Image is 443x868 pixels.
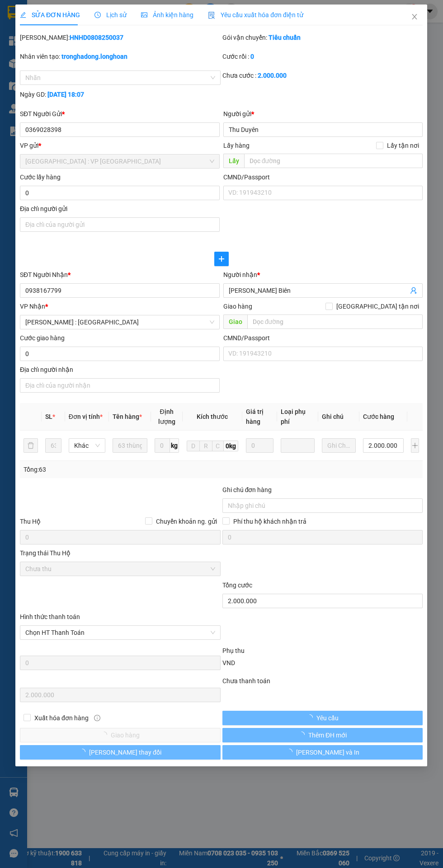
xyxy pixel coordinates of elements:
[20,141,220,150] div: VP gửi
[223,333,423,343] div: CMND/Passport
[74,439,100,452] span: Khác
[79,749,89,755] span: loading
[141,12,147,18] span: picture
[25,562,215,576] span: Chưa thu
[223,270,423,280] div: Người nhận
[246,408,264,425] span: Giá trị hàng
[20,518,41,525] span: Thu Hộ
[363,413,395,420] span: Cước hàng
[20,11,80,19] span: SỬA ĐƠN HÀNG
[223,154,244,168] span: Lấy
[222,711,423,725] button: Yêu cầu
[89,747,161,757] span: [PERSON_NAME] thay đổi
[222,498,423,513] input: Ghi chú đơn hàng
[61,53,127,60] b: tronghadong.longhoan
[277,403,319,431] th: Loại phụ phí
[298,732,308,738] span: loading
[250,53,254,60] b: 0
[113,438,147,453] input: VD: Bàn, Ghế
[20,728,221,742] button: Giao hàng
[20,334,65,342] label: Cước giao hàng
[224,441,239,451] span: 0kg
[158,408,175,425] span: Định lượng
[20,365,220,375] div: Địa chỉ người nhận
[223,314,247,329] span: Giao
[187,441,200,451] input: D
[296,747,359,757] span: [PERSON_NAME] và In
[244,154,423,168] input: Dọc đường
[197,413,228,420] span: Kích thước
[221,676,424,686] div: Chưa thanh toán
[222,486,272,493] label: Ghi chú đơn hàng
[411,438,419,453] button: plus
[25,155,214,168] span: Hà Nội : VP Hà Đông
[113,413,142,420] span: Tên hàng
[223,109,423,119] div: Người gửi
[316,713,339,723] span: Yêu cầu
[208,11,303,19] span: Yêu cầu xuất hóa đơn điện tử
[20,613,80,620] label: Hình thức thanh toán
[20,174,61,181] label: Cước lấy hàng
[69,413,103,420] span: Đơn vị tính
[222,745,423,760] button: [PERSON_NAME] và In
[319,403,360,431] th: Ghi chú
[20,378,220,393] input: Địa chỉ của người nhận
[20,186,220,200] input: Cước lấy hàng
[20,52,221,61] div: Nhân viên tạo:
[214,252,229,266] button: plus
[223,142,250,149] span: Lấy hàng
[410,287,418,294] span: user-add
[170,438,179,453] span: kg
[24,464,221,474] div: Tổng: 63
[223,172,423,182] div: CMND/Passport
[246,438,273,453] input: 0
[333,301,423,311] span: [GEOGRAPHIC_DATA] tận nơi
[25,626,215,639] span: Chọn HT Thanh Toán
[222,659,235,666] span: VND
[230,516,310,526] span: Phí thu hộ khách nhận trả
[20,89,221,99] div: Ngày GD:
[306,714,316,721] span: loading
[212,441,224,451] input: C
[20,347,220,361] input: Cước giao hàng
[269,34,301,41] b: Tiêu chuẩn
[215,255,228,263] span: plus
[20,204,220,214] div: Địa chỉ người gửi
[247,314,423,329] input: Dọc đường
[20,303,45,310] span: VP Nhận
[384,141,423,150] span: Lấy tận nơi
[20,217,220,232] input: Địa chỉ của người gửi
[94,11,127,19] span: Lịch sử
[223,303,252,310] span: Giao hàng
[141,11,193,19] span: Ảnh kiện hàng
[221,646,424,656] div: Phụ thu
[25,315,214,329] span: Hồ Chí Minh : Kho Quận 12
[322,438,356,453] input: Ghi Chú
[222,70,423,80] div: Chưa cước :
[70,34,123,41] b: HNHD0808250037
[20,12,26,18] span: edit
[31,713,92,723] span: Xuất hóa đơn hàng
[222,728,423,742] button: Thêm ĐH mới
[20,33,221,42] div: [PERSON_NAME]:
[222,33,423,42] div: Gói vận chuyển:
[222,52,423,61] div: Cước rồi :
[47,91,84,98] b: [DATE] 18:07
[199,441,212,451] input: R
[20,109,220,119] div: SĐT Người Gửi
[258,72,287,79] b: 2.000.000
[20,745,221,760] button: [PERSON_NAME] thay đổi
[94,715,100,721] span: info-circle
[210,630,216,635] span: close-circle
[222,582,252,589] span: Tổng cước
[45,413,52,420] span: SL
[411,13,419,20] span: close
[152,516,221,526] span: Chuyển khoản ng. gửi
[94,12,101,18] span: clock-circle
[208,12,215,19] img: icon
[24,438,38,453] button: delete
[20,548,221,558] div: Trạng thái Thu Hộ
[308,730,347,740] span: Thêm ĐH mới
[402,5,428,30] button: Close
[286,749,296,755] span: loading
